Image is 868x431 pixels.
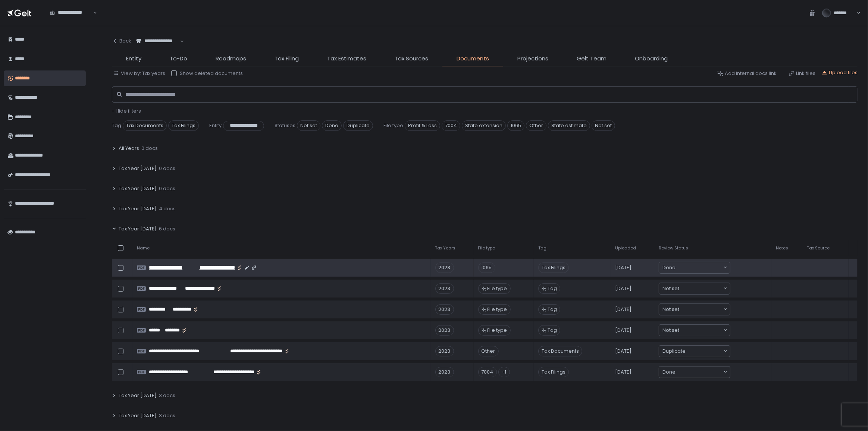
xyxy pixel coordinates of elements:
span: File type [488,285,507,292]
span: Not set [297,120,320,131]
input: Search for option [50,16,93,23]
input: Search for option [679,327,723,334]
span: Onboarding [635,54,668,63]
span: Tax Documents [123,120,167,131]
span: Not set [662,327,679,334]
span: 3 docs [159,392,175,399]
span: State estimate [548,120,590,131]
span: Tax Filings [168,120,199,131]
span: Tax Year [DATE] [119,205,157,212]
span: [DATE] [615,348,632,355]
span: Duplicate [662,347,686,355]
button: View by: Tax years [113,70,165,77]
span: File type [383,122,403,129]
input: Search for option [679,306,723,313]
span: Not set [662,306,679,313]
span: Not set [662,285,679,292]
div: +1 [498,367,510,377]
span: State extension [462,120,506,131]
span: Profit & Loss [405,120,440,131]
span: Tag [548,327,557,334]
span: 0 docs [141,145,158,152]
span: [DATE] [615,327,632,334]
span: Done [662,264,676,271]
span: 3 docs [159,412,175,419]
input: Search for option [686,347,723,355]
span: 1065 [507,120,524,131]
span: [DATE] [615,285,632,292]
span: Tax Year [DATE] [119,226,157,232]
span: Entity [126,54,141,63]
div: 2023 [435,262,454,273]
span: 4 docs [159,205,176,212]
span: 0 docs [159,185,175,192]
button: Back [112,34,131,48]
span: Not set [592,120,615,131]
span: Uploaded [615,245,636,251]
button: Upload files [821,69,858,76]
span: Tag [548,285,557,292]
div: Search for option [659,325,730,336]
div: Search for option [659,283,730,294]
button: - Hide filters [112,108,141,114]
span: Tax Filings [538,262,569,273]
span: File type [488,306,507,313]
span: 7004 [442,120,460,131]
span: Tax Source [807,245,830,251]
span: Tax Estimates [327,54,366,63]
span: Tag [112,122,121,129]
span: Duplicate [343,120,373,131]
span: Tax Year [DATE] [119,165,157,172]
span: [DATE] [615,306,632,313]
div: Search for option [131,34,184,49]
div: 7004 [478,367,497,377]
span: All Years [119,145,139,152]
span: File type [478,245,495,251]
span: Tax Sources [395,54,428,63]
span: 6 docs [159,226,175,232]
button: Add internal docs link [717,70,777,77]
input: Search for option [676,264,723,271]
span: [DATE] [615,264,632,271]
span: Tag [548,306,557,313]
div: 1065 [478,262,495,273]
span: Tax Years [435,245,456,251]
span: Review Status [659,245,688,251]
span: Tax Filing [275,54,299,63]
span: Roadmaps [216,54,246,63]
input: Search for option [679,285,723,292]
div: Back [112,38,131,44]
input: Search for option [676,368,723,376]
div: 2023 [435,346,454,356]
div: 2023 [435,283,454,294]
span: Projections [517,54,548,63]
span: Documents [457,54,489,63]
span: Tax Year [DATE] [119,412,157,419]
div: Search for option [659,346,730,357]
span: [DATE] [615,369,632,375]
button: Link files [789,70,815,77]
span: Name [137,245,150,251]
div: Search for option [659,304,730,315]
span: File type [488,327,507,334]
input: Search for option [136,44,179,52]
div: 2023 [435,304,454,315]
span: Entity [209,122,222,129]
div: 2023 [435,325,454,336]
span: Tax Year [DATE] [119,185,157,192]
div: 2023 [435,367,454,377]
span: Tax Documents [538,346,582,356]
div: Other [478,346,499,356]
span: Other [526,120,546,131]
div: Search for option [659,262,730,273]
span: Tax Filings [538,367,569,377]
span: Gelt Team [577,54,607,63]
div: Search for option [659,366,730,378]
span: Notes [776,245,788,251]
span: Tag [538,245,546,251]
